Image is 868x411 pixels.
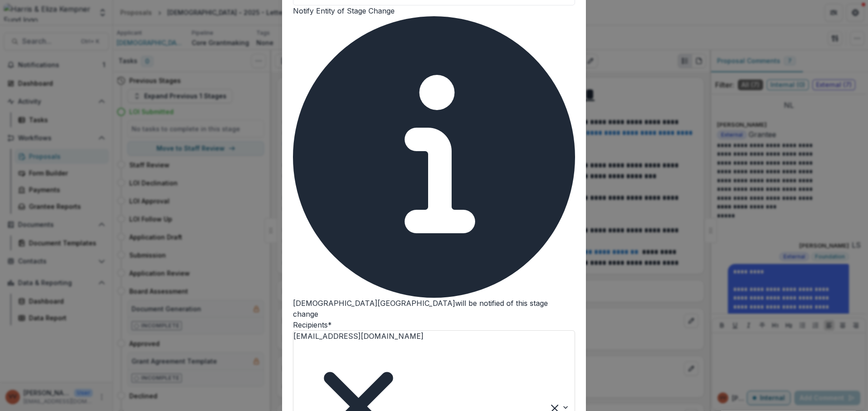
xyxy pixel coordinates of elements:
[293,320,332,329] label: Recipients
[293,16,575,319] div: [DEMOGRAPHIC_DATA][GEOGRAPHIC_DATA] will be notified of this stage change
[293,6,395,15] label: Notify Entity of Stage Change
[293,332,424,341] span: [EMAIL_ADDRESS][DOMAIN_NAME]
